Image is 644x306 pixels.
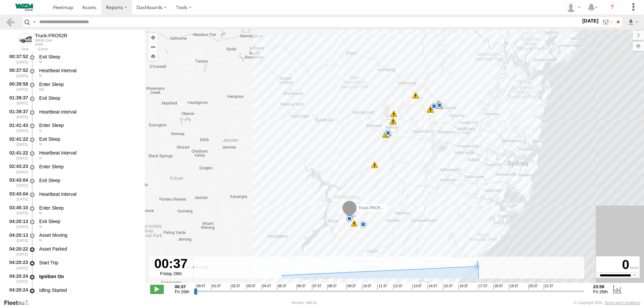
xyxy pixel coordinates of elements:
[39,150,139,156] div: Heartbeat Interval
[39,177,139,183] div: Exit Sleep
[39,95,139,101] div: Exit Sleep
[32,17,37,27] label: Search Query
[351,220,358,227] div: 8
[39,260,139,266] div: Start Trip
[35,42,67,46] div: SWK
[393,284,402,290] span: 12:37
[428,284,437,290] span: 14:37
[5,245,29,257] div: 04:20:22 [DATE]
[5,259,29,271] div: 04:20:23 [DATE]
[5,135,29,147] div: 02:41:22 [DATE]
[38,48,145,51] div: Event
[581,17,600,25] label: [DATE]
[148,33,158,42] button: Zoom in
[148,42,158,51] button: Zoom out
[231,284,240,290] span: 02:37
[39,164,139,170] div: Enter Sleep
[39,81,139,87] div: Enter Sleep
[528,284,538,290] span: 20:37
[627,17,639,27] label: Export results as...
[175,289,190,294] span: Fri 26th Sep 2025
[5,108,29,120] div: 01:39:37 [DATE]
[377,284,387,290] span: 11:37
[150,285,164,294] label: Play/Stop
[5,190,29,203] div: 03:43:04 [DATE]
[5,218,29,230] div: 04:20:13 [DATE]
[39,54,139,60] div: Exit Sleep
[39,218,139,224] div: Exit Sleep
[493,284,503,290] span: 18:37
[39,74,42,78] span: Heading: 3
[593,289,608,294] span: Fri 26th Sep 2025
[39,211,42,215] span: Heading: 6
[39,273,139,279] div: Ignition On
[39,238,42,242] span: Heading: 6
[39,87,44,91] span: Heading: 47
[39,60,42,64] span: Heading: 3
[593,284,608,289] strong: 23:59
[4,299,35,306] a: Visit our Website
[39,122,139,128] div: Enter Sleep
[39,225,42,229] span: Heading: 6
[39,246,139,252] div: Asset Parked
[362,284,371,290] span: 10:37
[39,287,139,293] div: Idling Started
[5,286,29,299] div: 04:20:24 [DATE]
[39,129,42,133] span: Heading: 2
[196,284,205,290] span: 00:37
[39,142,42,146] span: Heading: 2
[246,284,256,290] span: 03:37
[607,2,618,13] i: ?
[544,284,553,290] span: 21:37
[148,51,158,60] button: Zoom Home
[5,48,29,51] div: Time
[5,204,29,216] div: 03:45:10 [DATE]
[7,4,42,11] img: WEMCivilLogo.svg
[574,301,640,305] div: © Copyright 2025 -
[5,231,29,244] div: 04:20:13 [DATE]
[358,205,385,210] span: Truck-FRO52R
[211,284,221,290] span: 01:37
[5,272,29,285] div: 04:20:24 [DATE]
[5,149,29,161] div: 02:41:22 [DATE]
[39,232,139,238] div: Asset Moving
[597,257,639,272] div: 0
[600,17,614,27] label: Search Filter Options
[39,205,139,211] div: Enter Sleep
[35,38,67,42] div: WEM Civil
[262,284,271,290] span: 04:37
[39,109,139,115] div: Heartbeat Interval
[346,284,356,290] span: 09:37
[39,293,45,297] span: Heading: 209
[297,284,306,290] span: 06:37
[327,284,337,290] span: 08:37
[459,284,468,290] span: 16:37
[175,284,190,289] strong: 00:37
[5,17,15,27] a: Back to previous Page
[5,176,29,189] div: 03:43:04 [DATE]
[39,191,139,197] div: Heartbeat Interval
[443,284,452,290] span: 15:37
[5,67,29,79] div: 00:37:52 [DATE]
[39,136,139,142] div: Exit Sleep
[478,284,487,290] span: 17:37
[35,33,67,38] div: Truck-FRO52R - View Asset History
[39,68,139,74] div: Heartbeat Interval
[509,284,518,290] span: 19:37
[5,122,29,134] div: 01:41:43 [DATE]
[5,80,29,93] div: 00:39:58 [DATE]
[563,2,583,12] div: Kevin Webb
[277,284,286,290] span: 05:37
[5,94,29,106] div: 01:39:37 [DATE]
[5,53,29,65] div: 00:37:52 [DATE]
[312,284,321,290] span: 07:37
[5,163,29,175] div: 02:43:23 [DATE]
[39,156,42,160] span: Heading: 2
[412,284,422,290] span: 13:37
[291,301,317,305] div: Version: 309.01
[605,301,640,305] a: Terms and Conditions
[371,162,378,168] div: 5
